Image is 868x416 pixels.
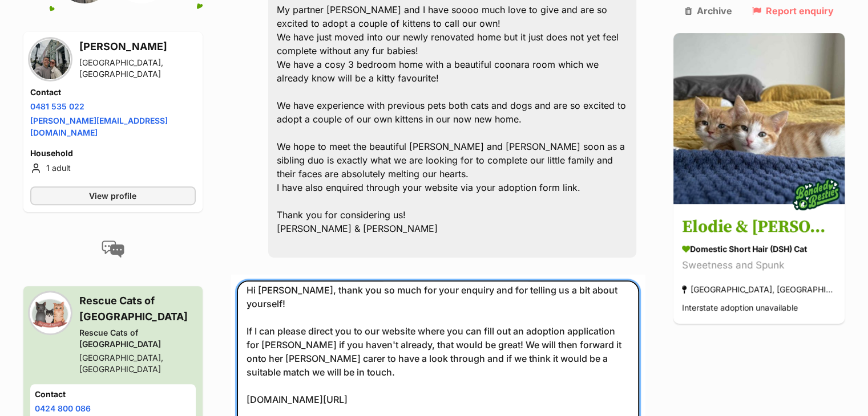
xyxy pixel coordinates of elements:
img: conversation-icon-4a6f8262b818ee0b60e3300018af0b2d0b884aa5de6e9bcb8d3d4eeb1a70a7c4.svg [102,240,124,258]
div: Domestic Short Hair (DSH) Cat [682,243,836,255]
a: Archive [685,6,732,16]
div: [GEOGRAPHIC_DATA], [GEOGRAPHIC_DATA] [79,57,196,80]
h3: Rescue Cats of [GEOGRAPHIC_DATA] [79,293,196,325]
h4: Household [30,148,196,159]
span: View profile [89,190,136,202]
span: Interstate adoption unavailable [682,303,798,313]
img: Rescue Cats of Melbourne profile pic [30,293,70,333]
div: [GEOGRAPHIC_DATA], [GEOGRAPHIC_DATA] [682,282,836,297]
a: Elodie & [PERSON_NAME] Domestic Short Hair (DSH) Cat Sweetness and Spunk [GEOGRAPHIC_DATA], [GEOG... [673,206,845,324]
div: Sweetness and Spunk [682,258,836,274]
a: Report enquiry [752,6,834,16]
img: Elodie & Etienne [673,33,845,204]
img: Greta profile pic [30,39,70,79]
a: View profile [30,186,196,205]
li: 1 adult [30,161,196,175]
div: Rescue Cats of [GEOGRAPHIC_DATA] [79,327,196,350]
a: 0481 535 022 [30,101,84,111]
div: [GEOGRAPHIC_DATA], [GEOGRAPHIC_DATA] [79,352,196,375]
h3: [PERSON_NAME] [79,39,196,55]
h4: Contact [35,389,191,400]
h4: Contact [30,87,196,98]
a: [PERSON_NAME][EMAIL_ADDRESS][DOMAIN_NAME] [30,116,168,137]
a: 0424 800 086 [35,403,91,413]
h3: Elodie & [PERSON_NAME] [682,215,836,240]
img: bonded besties [788,166,845,223]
